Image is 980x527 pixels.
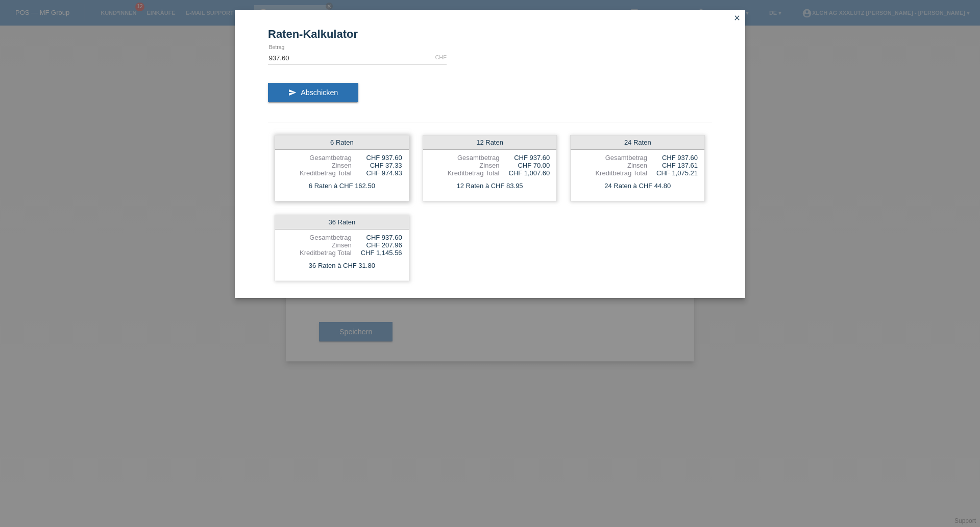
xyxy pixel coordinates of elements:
[430,154,500,162] div: Gesamtbetrag
[430,162,500,169] div: Zinsen
[499,169,550,177] div: CHF 1,007.60
[282,162,352,169] div: Zinsen
[352,241,402,249] div: CHF 207.96
[268,28,712,40] h1: Raten-Kalkulator
[275,215,409,230] div: 36 Raten
[571,179,704,193] div: 24 Raten à CHF 44.80
[647,162,698,169] div: CHF 137.61
[275,259,409,272] div: 36 Raten à CHF 31.80
[275,135,409,150] div: 6 Raten
[301,88,338,97] span: Abschicken
[577,154,647,162] div: Gesamtbetrag
[647,169,698,177] div: CHF 1,075.21
[288,88,297,97] i: send
[577,169,647,177] div: Kreditbetrag Total
[282,154,352,162] div: Gesamtbetrag
[499,154,550,162] div: CHF 937.60
[435,54,447,60] div: CHF
[352,154,402,162] div: CHF 937.60
[282,241,352,249] div: Zinsen
[733,14,741,22] i: close
[282,249,352,257] div: Kreditbetrag Total
[571,135,704,150] div: 24 Raten
[577,162,647,169] div: Zinsen
[423,179,557,193] div: 12 Raten à CHF 83.95
[352,234,402,241] div: CHF 937.60
[730,13,744,25] a: close
[282,169,352,177] div: Kreditbetrag Total
[352,162,402,169] div: CHF 37.33
[282,234,352,241] div: Gesamtbetrag
[268,83,358,102] button: send Abschicken
[430,169,500,177] div: Kreditbetrag Total
[275,179,409,193] div: 6 Raten à CHF 162.50
[352,249,402,257] div: CHF 1,145.56
[352,169,402,177] div: CHF 974.93
[647,154,698,162] div: CHF 937.60
[499,162,550,169] div: CHF 70.00
[423,135,557,150] div: 12 Raten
